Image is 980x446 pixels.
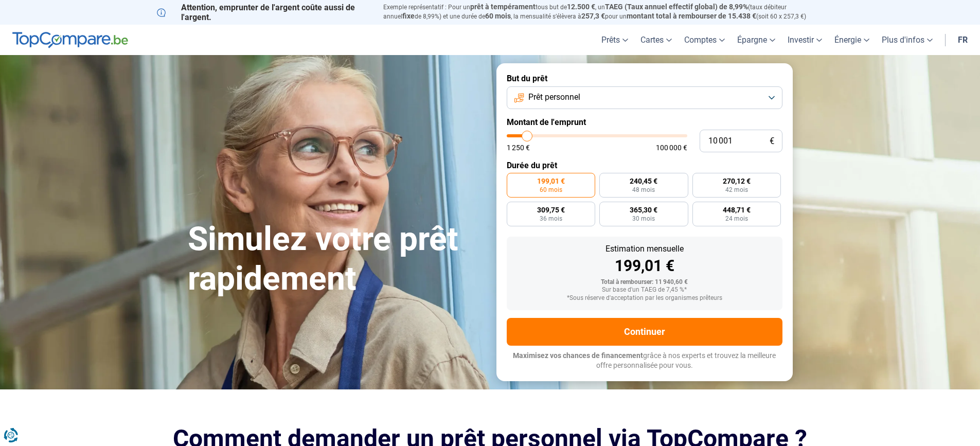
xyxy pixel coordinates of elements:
[634,25,678,55] a: Cartes
[515,287,774,294] div: Sur base d'un TAEG de 7,45 %*
[656,144,687,151] span: 100 000 €
[537,206,565,213] span: 309,75 €
[515,295,774,302] div: *Sous réserve d'acceptation par les organismes prêteurs
[507,318,782,346] button: Continuer
[630,177,657,185] span: 240,45 €
[725,216,748,222] span: 24 mois
[630,206,657,213] span: 365,30 €
[581,12,605,20] span: 257,3 €
[507,144,530,151] span: 1 250 €
[515,258,774,274] div: 199,01 €
[632,187,655,193] span: 48 mois
[485,12,511,20] span: 60 mois
[595,25,634,55] a: Prêts
[723,177,751,185] span: 270,12 €
[157,3,371,22] p: Attention, emprunter de l'argent coûte aussi de l'argent.
[507,86,782,109] button: Prêt personnel
[402,12,415,20] span: fixe
[952,25,974,55] a: fr
[781,25,828,55] a: Investir
[876,25,939,55] a: Plus d'infos
[507,117,782,127] label: Montant de l'emprunt
[537,177,565,185] span: 199,01 €
[678,25,731,55] a: Comptes
[632,216,655,222] span: 30 mois
[507,160,782,170] label: Durée du prêt
[725,187,748,193] span: 42 mois
[188,220,484,299] h1: Simulez votre prêt rapidement
[470,3,536,11] span: prêt à tempérament
[12,32,128,48] img: TopCompare
[528,92,580,103] span: Prêt personnel
[507,74,782,83] label: But du prêt
[770,137,774,146] span: €
[828,25,876,55] a: Énergie
[605,3,748,11] span: TAEG (Taux annuel effectif global) de 8,99%
[383,3,824,21] p: Exemple représentatif : Pour un tous but de , un (taux débiteur annuel de 8,99%) et une durée de ...
[627,12,756,20] span: montant total à rembourser de 15.438 €
[723,206,751,213] span: 448,71 €
[567,3,595,11] span: 12.500 €
[540,187,562,193] span: 60 mois
[540,216,562,222] span: 36 mois
[515,245,774,253] div: Estimation mensuelle
[513,351,643,360] span: Maximisez vos chances de financement
[515,279,774,286] div: Total à rembourser: 11 940,60 €
[731,25,781,55] a: Épargne
[507,351,782,371] p: grâce à nos experts et trouvez la meilleure offre personnalisée pour vous.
